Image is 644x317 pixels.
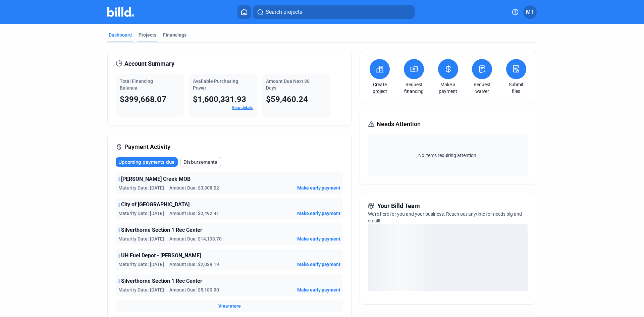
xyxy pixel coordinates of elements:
span: Amount Due: $2,492.41 [169,210,219,217]
span: Available Purchasing Power [193,78,238,91]
span: UH Fuel Depot - [PERSON_NAME] [121,252,201,260]
span: Maturity Date: [DATE] [118,286,164,293]
a: Make a payment [436,81,460,95]
span: Silverthorne Section 1 Rec Center [121,277,202,285]
span: Amount Due: $2,039.19 [169,261,219,268]
div: Dashboard [109,32,132,38]
a: Create project [368,81,391,95]
button: Make early payment [297,184,340,191]
span: Upcoming payments due [118,159,174,165]
button: View more [218,303,241,309]
a: Submit files [504,81,528,95]
button: Disbursements [180,157,221,167]
button: Make early payment [297,286,340,293]
span: Account Summary [124,59,174,68]
span: Maturity Date: [DATE] [118,235,164,242]
span: Needs Attention [377,119,421,129]
button: Make early payment [297,210,340,217]
span: Amount Due Next 30 Days [266,78,310,91]
span: Amount Due: $3,308.02 [169,184,219,191]
a: Request waiver [470,81,494,95]
a: View details [232,105,253,110]
span: Payment Activity [124,142,170,152]
span: $399,668.07 [120,95,166,104]
span: $59,460.24 [266,95,308,104]
button: MT [523,5,537,19]
span: Search projects [266,8,302,16]
a: Request financing [402,81,426,95]
span: Total Financing Balance [120,78,153,91]
span: Your Billd Team [377,201,420,211]
span: Silverthorne Section 1 Rec Center [121,226,202,234]
span: Maturity Date: [DATE] [118,261,164,268]
span: MT [526,8,534,16]
button: Upcoming payments due [116,157,178,167]
span: Amount Due: $5,180.90 [169,286,219,293]
span: Maturity Date: [DATE] [118,184,164,191]
span: Maturity Date: [DATE] [118,210,164,217]
span: $1,600,331.93 [193,95,246,104]
button: Make early payment [297,235,340,242]
button: Search projects [253,5,415,19]
button: Make early payment [297,261,340,268]
div: loading [368,224,528,291]
div: Financings [163,32,186,38]
img: Billd Company Logo [107,7,134,17]
span: We're here for you and your business. Reach out anytime for needs big and small! [368,211,522,223]
span: Disbursements [183,159,217,165]
span: [PERSON_NAME] Creek MOB [121,175,191,183]
span: Amount Due: $14,138.70 [169,235,222,242]
div: Projects [139,32,156,38]
span: No items requiring attention. [371,152,525,159]
span: City of [GEOGRAPHIC_DATA] [121,201,190,209]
